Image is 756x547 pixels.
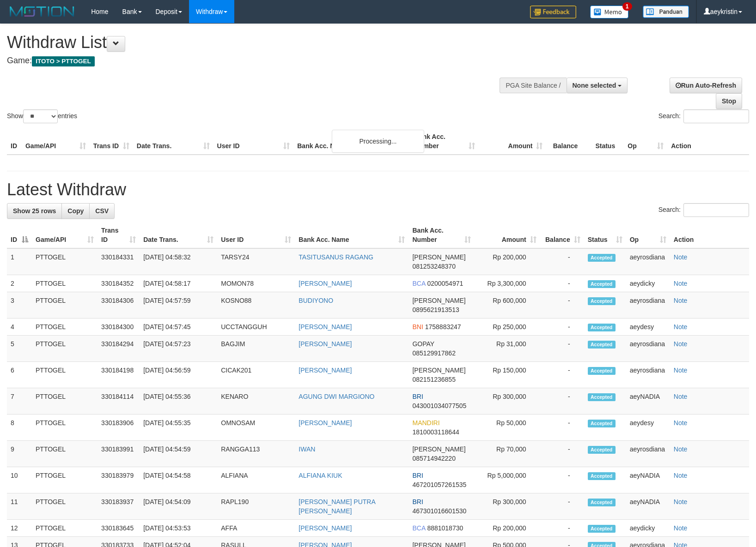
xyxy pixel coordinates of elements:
[89,203,115,219] a: CSV
[217,292,295,319] td: KOSNO88
[140,493,217,520] td: [DATE] 04:54:09
[475,415,540,441] td: Rp 50,000
[670,222,749,248] th: Action
[540,222,584,248] th: Balance: activate to sort column ascending
[530,6,576,18] img: Feedback.jpg
[412,419,439,427] span: MANDIRI
[591,128,624,155] th: Status
[588,341,616,349] span: Accepted
[408,222,474,248] th: Bank Acc. Number: activate to sort column ascending
[32,222,98,248] th: Game/API: activate to sort column ascending
[674,367,688,374] a: Note
[7,467,32,493] td: 10
[626,388,670,415] td: aeyNADIA
[140,248,217,275] td: [DATE] 04:58:32
[140,388,217,415] td: [DATE] 04:55:36
[98,493,140,520] td: 330183937
[412,263,455,270] span: Copy 081253248370 to clipboard
[626,493,670,520] td: aeyNADIA
[217,388,295,415] td: KENARO
[412,323,423,331] span: BNI
[674,445,688,453] a: Note
[140,222,217,248] th: Date Trans.: activate to sort column ascending
[500,78,566,93] div: PGA Site Balance /
[32,520,98,537] td: PTTOGEL
[7,493,32,520] td: 11
[540,388,584,415] td: -
[7,319,32,336] td: 4
[98,415,140,441] td: 330183906
[217,520,295,537] td: AFFA
[7,362,32,388] td: 6
[140,275,217,292] td: [DATE] 04:58:17
[299,323,352,331] a: [PERSON_NAME]
[299,419,352,427] a: [PERSON_NAME]
[643,6,689,18] img: panduan.png
[411,128,479,155] th: Bank Acc. Number
[217,275,295,292] td: MOMON78
[674,498,688,505] a: Note
[7,56,495,66] h4: Game:
[540,319,584,336] td: -
[299,524,352,532] a: [PERSON_NAME]
[98,248,140,275] td: 330184331
[674,280,688,287] a: Note
[299,340,352,348] a: [PERSON_NAME]
[293,128,411,155] th: Bank Acc. Name
[133,128,213,155] th: Date Trans.
[674,340,688,348] a: Note
[540,336,584,362] td: -
[590,6,629,18] img: Button%20Memo.svg
[217,336,295,362] td: BAGJIM
[658,203,749,217] label: Search:
[626,441,670,467] td: aeyrosdiana
[540,275,584,292] td: -
[299,472,342,479] a: ALFIANA KIUK
[475,222,540,248] th: Amount: activate to sort column ascending
[412,402,466,409] span: Copy 043001034077505 to clipboard
[32,441,98,467] td: PTTOGEL
[674,253,688,261] a: Note
[98,362,140,388] td: 330184198
[475,520,540,537] td: Rp 200,000
[299,280,352,287] a: [PERSON_NAME]
[412,340,434,348] span: GOPAY
[217,362,295,388] td: CICAK201
[626,362,670,388] td: aeyrosdiana
[140,362,217,388] td: [DATE] 04:56:59
[475,292,540,319] td: Rp 600,000
[98,388,140,415] td: 330184114
[412,280,425,287] span: BCA
[140,336,217,362] td: [DATE] 04:57:23
[95,207,109,215] span: CSV
[475,467,540,493] td: Rp 5,000,000
[588,525,616,533] span: Accepted
[674,524,688,532] a: Note
[412,498,423,505] span: BRI
[412,253,465,261] span: [PERSON_NAME]
[540,415,584,441] td: -
[7,180,749,199] h1: Latest Withdraw
[667,128,749,155] th: Action
[32,292,98,319] td: PTTOGEL
[683,109,749,123] input: Search:
[7,109,77,123] label: Show entries
[98,441,140,467] td: 330183991
[412,306,459,313] span: Copy 0895621913513 to clipboard
[299,367,352,374] a: [PERSON_NAME]
[7,128,22,155] th: ID
[213,128,294,155] th: User ID
[412,445,465,453] span: [PERSON_NAME]
[412,524,425,532] span: BCA
[540,520,584,537] td: -
[427,280,463,287] span: Copy 0200054971 to clipboard
[412,367,465,374] span: [PERSON_NAME]
[683,203,749,217] input: Search:
[7,5,77,18] img: MOTION_logo.png
[7,292,32,319] td: 3
[412,376,455,383] span: Copy 082151236855 to clipboard
[573,82,616,89] span: None selected
[588,499,616,506] span: Accepted
[32,388,98,415] td: PTTOGEL
[299,498,375,515] a: [PERSON_NAME] PUTRA [PERSON_NAME]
